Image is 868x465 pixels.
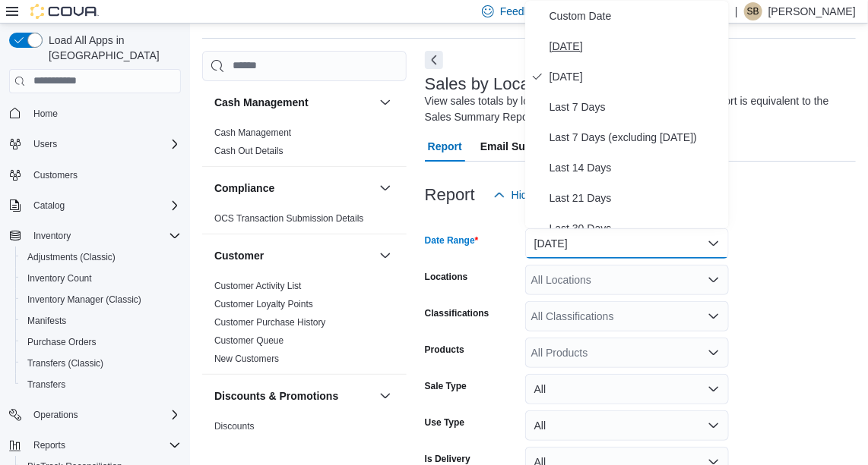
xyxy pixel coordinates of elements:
[202,209,407,234] div: Compliance
[15,374,187,395] button: Transfers
[214,299,313,309] a: Customer Loyalty Points
[487,180,597,210] button: Hide Parameters
[27,166,84,184] a: Customers
[425,307,489,319] label: Classifications
[27,336,97,348] span: Purchase Orders
[214,213,364,224] a: OCS Transaction Submission Details
[21,291,147,309] a: Inventory Manager (Classic)
[214,127,291,138] a: Cash Management
[768,2,856,20] p: [PERSON_NAME]
[15,289,187,310] button: Inventory Manager (Classic)
[21,291,181,309] span: Inventory Manager (Classic)
[3,102,187,124] button: Home
[21,354,181,372] span: Transfers (Classic)
[27,272,92,284] span: Inventory Count
[27,315,66,327] span: Manifests
[27,294,141,306] span: Inventory Manager (Classic)
[27,436,181,454] span: Reports
[214,127,291,139] span: Cash Management
[21,333,181,351] span: Purchase Orders
[27,196,71,215] button: Catalog
[33,138,57,150] span: Users
[550,189,723,207] span: Last 21 Days
[33,169,78,181] span: Customers
[376,93,394,112] button: Cash Management
[214,281,302,291] a: Customer Activity List
[376,179,394,197] button: Compliance
[376,387,394,405] button: Discounts & Promotions
[214,316,326,328] span: Customer Purchase History
[550,219,723,237] span: Last 30 Days
[15,310,187,331] button: Manifests
[480,131,577,162] span: Email Subscription
[15,247,187,268] button: Adjustments (Classic)
[708,347,720,359] button: Open list of options
[376,247,394,265] button: Customer
[214,420,255,432] span: Discounts
[3,404,187,426] button: Operations
[27,227,181,245] span: Inventory
[202,277,407,374] div: Customer
[735,2,738,20] p: |
[708,274,720,286] button: Open list of options
[550,98,723,116] span: Last 7 Days
[33,108,58,120] span: Home
[27,196,181,215] span: Catalog
[525,1,729,228] div: Select listbox
[30,4,99,19] img: Cova
[15,353,187,374] button: Transfers (Classic)
[214,388,373,404] button: Discounts & Promotions
[27,165,181,184] span: Customers
[214,353,279,365] span: New Customers
[33,439,65,451] span: Reports
[525,410,729,441] button: All
[425,93,848,125] div: View sales totals by location for a specified date range. This report is equivalent to the Sales ...
[21,269,181,287] span: Inventory Count
[425,234,479,247] label: Date Range
[3,435,187,456] button: Reports
[214,181,373,196] button: Compliance
[214,317,326,328] a: Customer Purchase History
[27,104,181,123] span: Home
[425,453,470,465] label: Is Delivery
[214,388,338,404] h3: Discounts & Promotions
[27,105,64,123] a: Home
[33,409,78,421] span: Operations
[708,310,720,322] button: Open list of options
[27,436,71,454] button: Reports
[525,228,729,259] button: [DATE]
[27,227,77,245] button: Inventory
[214,335,284,347] span: Customer Queue
[214,95,373,110] button: Cash Management
[214,146,284,156] a: Cash Out Details
[425,271,468,283] label: Locations
[21,375,181,394] span: Transfers
[3,195,187,216] button: Catalog
[214,421,255,432] a: Discounts
[27,406,181,424] span: Operations
[27,406,84,424] button: Operations
[202,124,407,166] div: Cash Management
[43,33,181,63] span: Load All Apps in [GEOGRAPHIC_DATA]
[214,95,309,110] h3: Cash Management
[425,416,464,429] label: Use Type
[747,2,759,20] span: SB
[21,333,103,351] a: Purchase Orders
[21,354,109,372] a: Transfers (Classic)
[27,135,181,153] span: Users
[214,181,274,196] h3: Compliance
[425,186,475,204] h3: Report
[214,298,313,310] span: Customer Loyalty Points
[214,335,284,346] a: Customer Queue
[3,225,187,247] button: Inventory
[21,375,71,394] a: Transfers
[3,134,187,155] button: Users
[33,200,65,212] span: Catalog
[428,131,462,162] span: Report
[214,212,364,225] span: OCS Transaction Submission Details
[425,51,443,69] button: Next
[214,280,302,292] span: Customer Activity List
[500,4,546,19] span: Feedback
[550,7,723,25] span: Custom Date
[27,379,65,391] span: Transfers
